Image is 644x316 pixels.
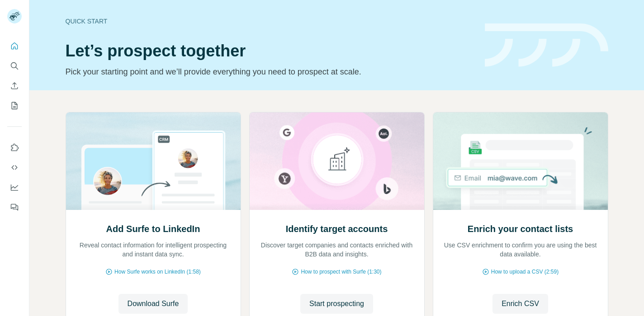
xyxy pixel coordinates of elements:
[75,241,232,259] p: Reveal contact information for intelligent prospecting and instant data sync.
[491,268,559,276] span: How to upload a CSV (2:59)
[259,241,415,259] p: Discover target companies and contacts enriched with B2B data and insights.
[7,38,22,54] button: Quick start
[7,58,22,74] button: Search
[7,159,22,176] button: Use Surfe API
[66,17,474,26] div: Quick start
[7,179,22,195] button: Dashboard
[7,139,22,156] button: Use Surfe on LinkedIn
[442,241,599,259] p: Use CSV enrichment to confirm you are using the best data available.
[7,78,22,94] button: Enrich CSV
[485,23,608,67] img: banner
[492,294,548,314] button: Enrich CSV
[309,298,364,309] span: Start prospecting
[128,298,179,309] span: Download Surfe
[468,223,573,235] h2: Enrich your contact lists
[7,199,22,215] button: Feedback
[300,294,373,314] button: Start prospecting
[118,294,188,314] button: Download Surfe
[7,98,22,114] button: My lists
[433,112,608,210] img: Enrich your contact lists
[286,223,388,235] h2: Identify target accounts
[66,112,241,210] img: Add Surfe to LinkedIn
[66,65,474,78] p: Pick your starting point and we’ll provide everything you need to prospect at scale.
[249,112,425,210] img: Identify target accounts
[502,298,539,309] span: Enrich CSV
[106,223,200,235] h2: Add Surfe to LinkedIn
[66,42,474,60] h1: Let’s prospect together
[114,268,201,276] span: How Surfe works on LinkedIn (1:58)
[301,268,381,276] span: How to prospect with Surfe (1:30)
